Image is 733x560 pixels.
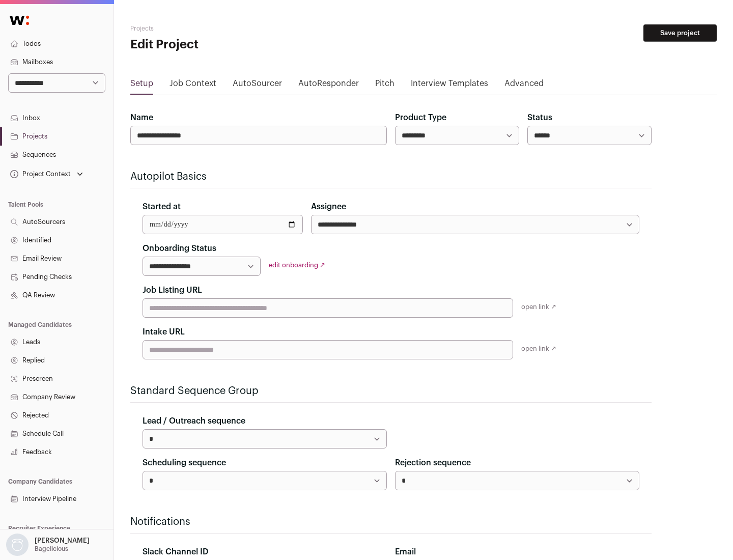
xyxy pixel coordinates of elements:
[143,457,226,469] label: Scheduling sequence
[143,242,216,255] label: Onboarding Status
[395,111,446,124] label: Product Type
[298,77,359,94] a: AutoResponder
[35,545,68,553] p: Bagelicious
[4,534,92,556] button: Open dropdown
[6,534,29,556] img: nopic.png
[130,170,652,184] h2: Autopilot Basics
[395,546,639,558] div: Email
[8,170,71,178] div: Project Context
[143,326,185,338] label: Intake URL
[233,77,282,94] a: AutoSourcer
[375,77,394,94] a: Pitch
[4,10,35,31] img: Wellfound
[130,111,153,124] label: Name
[130,384,652,398] h2: Standard Sequence Group
[411,77,488,94] a: Interview Templates
[130,24,326,33] h2: Projects
[143,546,208,558] label: Slack Channel ID
[8,167,85,181] button: Open dropdown
[143,415,245,427] label: Lead / Outreach sequence
[130,77,153,94] a: Setup
[643,24,717,42] button: Save project
[130,515,652,529] h2: Notifications
[35,537,90,545] p: [PERSON_NAME]
[527,111,552,124] label: Status
[143,201,181,213] label: Started at
[130,37,326,53] h1: Edit Project
[143,284,202,296] label: Job Listing URL
[504,77,544,94] a: Advanced
[170,77,216,94] a: Job Context
[311,201,346,213] label: Assignee
[395,457,471,469] label: Rejection sequence
[269,262,325,268] a: edit onboarding ↗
